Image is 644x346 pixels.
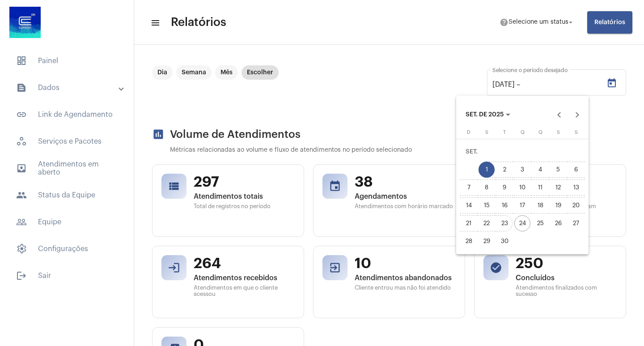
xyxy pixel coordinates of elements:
[479,197,495,214] div: 15
[513,196,531,214] button: 17 de setembro de 2025
[466,111,504,118] span: SET. DE 2025
[496,179,513,196] div: 9
[479,179,495,196] div: 8
[550,197,566,214] div: 19
[531,196,549,214] button: 18 de setembro de 2025
[549,161,567,179] button: 5 de setembro de 2025
[532,215,548,231] div: 25
[496,233,513,249] div: 30
[549,196,567,214] button: 19 de setembro de 2025
[496,196,513,214] button: 16 de setembro de 2025
[461,179,477,196] div: 7
[458,106,517,124] button: Choose month and year
[461,233,477,249] div: 28
[479,162,495,178] div: 1
[531,161,549,179] button: 4 de setembro de 2025
[460,143,585,161] td: SET.
[531,214,549,232] button: 25 de setembro de 2025
[478,232,496,250] button: 29 de setembro de 2025
[496,179,513,196] button: 9 de setembro de 2025
[550,215,566,231] div: 26
[496,161,513,179] button: 2 de setembro de 2025
[513,214,531,232] button: 24 de setembro de 2025
[478,179,496,196] button: 8 de setembro de 2025
[496,214,513,232] button: 23 de setembro de 2025
[567,179,585,196] button: 13 de setembro de 2025
[496,215,513,231] div: 23
[478,214,496,232] button: 22 de setembro de 2025
[479,215,495,231] div: 22
[503,130,506,135] span: T
[550,162,566,178] div: 5
[550,179,566,196] div: 12
[514,179,530,196] div: 10
[575,130,578,135] span: S
[514,197,530,214] div: 17
[568,106,586,124] button: Next month
[514,215,530,231] div: 24
[485,130,488,135] span: S
[568,179,584,196] div: 13
[568,162,584,178] div: 6
[496,197,513,214] div: 16
[567,214,585,232] button: 27 de setembro de 2025
[460,179,478,196] button: 7 de setembro de 2025
[568,215,584,231] div: 27
[467,130,470,135] span: D
[538,130,542,135] span: Q
[549,179,567,196] button: 12 de setembro de 2025
[532,162,548,178] div: 4
[532,179,548,196] div: 11
[496,162,513,178] div: 2
[514,162,530,178] div: 3
[557,130,560,135] span: S
[496,232,513,250] button: 30 de setembro de 2025
[460,232,478,250] button: 28 de setembro de 2025
[460,196,478,214] button: 14 de setembro de 2025
[461,215,477,231] div: 21
[513,179,531,196] button: 10 de setembro de 2025
[551,106,568,124] button: Previous month
[461,197,477,214] div: 14
[478,161,496,179] button: 1 de setembro de 2025
[521,130,525,135] span: Q
[531,179,549,196] button: 11 de setembro de 2025
[532,197,548,214] div: 18
[478,196,496,214] button: 15 de setembro de 2025
[549,214,567,232] button: 26 de setembro de 2025
[479,233,495,249] div: 29
[567,196,585,214] button: 20 de setembro de 2025
[568,197,584,214] div: 20
[567,161,585,179] button: 6 de setembro de 2025
[460,214,478,232] button: 21 de setembro de 2025
[513,161,531,179] button: 3 de setembro de 2025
